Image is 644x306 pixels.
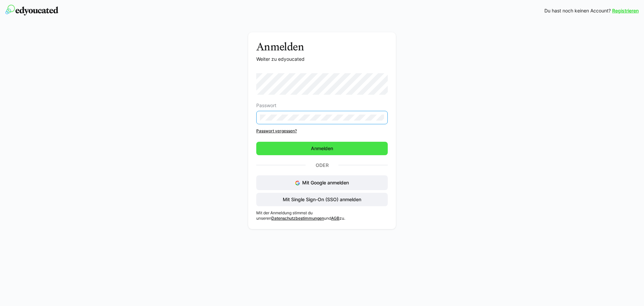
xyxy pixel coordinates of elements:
a: Registrieren [612,7,639,14]
img: edyoucated [5,5,58,15]
span: Mit Single Sign-On (SSO) anmelden [282,196,362,203]
span: Du hast noch keinen Account? [544,7,611,14]
span: Mit Google anmelden [302,180,349,185]
span: Passwort [256,103,276,108]
button: Mit Single Sign-On (SSO) anmelden [256,193,388,206]
a: Passwort vergessen? [256,128,388,134]
button: Anmelden [256,142,388,155]
p: Mit der Anmeldung stimmst du unseren und zu. [256,210,388,221]
a: Datenschutzbestimmungen [271,216,324,221]
h3: Anmelden [256,40,388,53]
button: Mit Google anmelden [256,175,388,190]
a: AGB [331,216,339,221]
p: Weiter zu edyoucated [256,56,388,62]
p: Oder [306,161,338,170]
span: Anmelden [310,145,334,152]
